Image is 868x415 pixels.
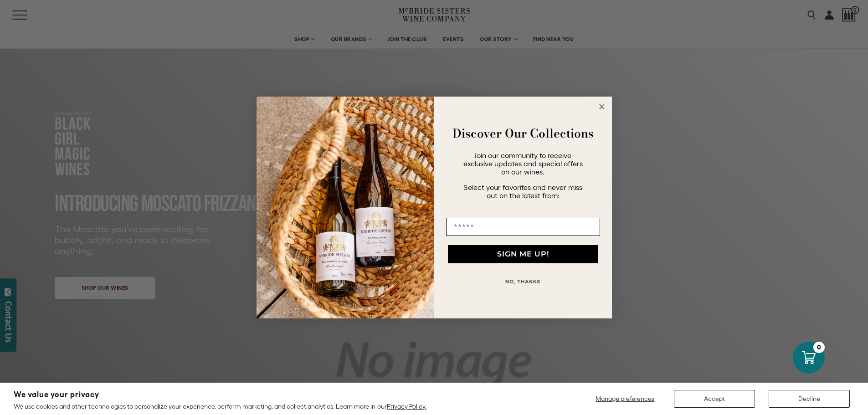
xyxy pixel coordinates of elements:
button: Decline [769,390,850,408]
img: 42653730-7e35-4af7-a99d-12bf478283cf.jpeg [257,97,434,319]
button: Manage preferences [590,390,660,408]
span: Select your favorites and never miss out on the latest from: [463,183,582,200]
button: Close dialog [596,101,607,112]
p: We use cookies and other technologies to personalize your experience, perform marketing, and coll... [14,402,426,410]
a: Privacy Policy. [387,403,426,410]
span: Manage preferences [596,395,654,402]
h2: We value your privacy [14,391,426,399]
button: Accept [674,390,755,408]
span: Join our community to receive exclusive updates and special offers on our wines. [463,151,583,176]
button: SIGN ME UP! [448,245,598,263]
strong: Discover Our Collections [452,124,594,142]
input: Email [446,218,600,236]
div: 0 [813,342,825,353]
button: NO, THANKS [446,272,600,291]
